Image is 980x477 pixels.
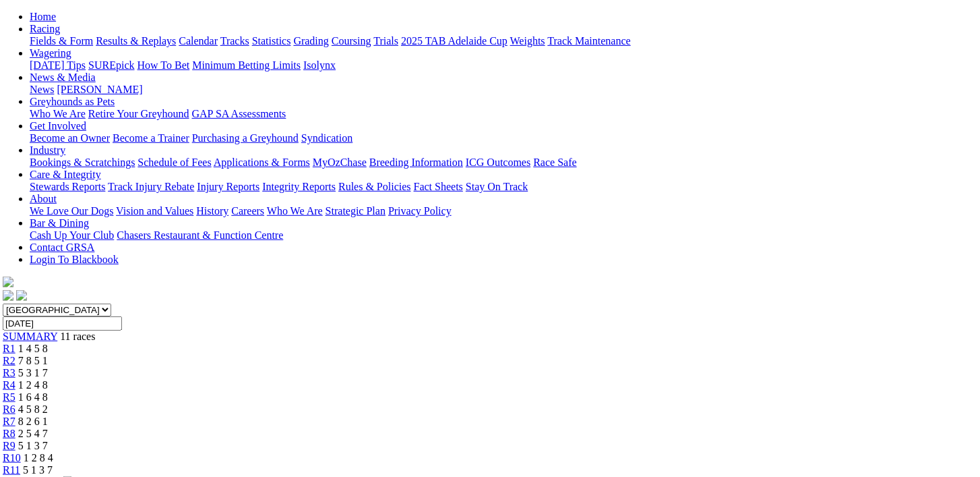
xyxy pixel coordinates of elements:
a: Home [30,11,56,22]
a: Injury Reports [197,181,259,192]
div: Wagering [30,59,972,72]
a: Track Injury Rebate [108,181,194,192]
a: GAP SA Assessments [192,108,286,119]
span: 5 1 3 7 [18,440,48,451]
span: 11 races [60,331,95,342]
a: Fields & Form [30,35,93,47]
span: 5 1 3 7 [23,464,53,476]
a: Fact Sheets [414,181,463,192]
a: Contact GRSA [30,242,94,253]
span: 5 3 1 7 [18,367,48,378]
a: Racing [30,23,60,34]
a: MyOzChase [313,157,367,168]
a: Calendar [179,35,218,47]
a: Care & Integrity [30,169,101,180]
a: Breeding Information [369,157,463,168]
span: 7 8 5 1 [18,355,48,366]
span: 1 2 4 8 [18,379,48,391]
a: Integrity Reports [262,181,336,192]
img: logo-grsa-white.png [3,277,13,287]
a: Greyhounds as Pets [30,96,115,107]
a: Minimum Betting Limits [192,59,301,71]
a: ICG Outcomes [466,157,530,168]
img: facebook.svg [3,290,13,301]
a: Industry [30,144,65,156]
a: Become a Trainer [113,132,189,144]
a: Cash Up Your Club [30,229,114,241]
span: SUMMARY [3,331,57,342]
span: 1 4 5 8 [18,343,48,354]
a: Vision and Values [116,205,193,217]
a: Isolynx [303,59,336,71]
span: R6 [3,403,16,415]
a: Statistics [252,35,291,47]
a: Purchasing a Greyhound [192,132,299,144]
a: Careers [231,205,264,217]
a: Wagering [30,47,71,59]
a: Schedule of Fees [137,157,211,168]
a: Coursing [332,35,371,47]
a: R5 [3,391,16,403]
a: Strategic Plan [326,205,386,217]
div: Get Involved [30,132,972,144]
a: Track Maintenance [548,35,631,47]
a: Stay On Track [466,181,528,192]
a: 2025 TAB Adelaide Cup [401,35,508,47]
a: SUREpick [88,59,134,71]
a: Results & Replays [96,35,176,47]
a: News & Media [30,72,96,83]
a: Grading [294,35,329,47]
div: Racing [30,35,972,47]
a: Privacy Policy [388,205,452,217]
a: [PERSON_NAME] [57,84,142,95]
div: Greyhounds as Pets [30,108,972,120]
a: Weights [510,35,545,47]
a: R9 [3,440,16,451]
a: Who We Are [267,205,323,217]
div: Care & Integrity [30,181,972,193]
div: Bar & Dining [30,229,972,242]
a: News [30,84,54,95]
a: Tracks [220,35,249,47]
a: Applications & Forms [214,157,310,168]
a: R2 [3,355,16,366]
span: 4 5 8 2 [18,403,48,415]
div: About [30,205,972,217]
a: Rules & Policies [338,181,411,192]
span: 8 2 6 1 [18,416,48,427]
div: Industry [30,157,972,169]
a: R1 [3,343,16,354]
a: R10 [3,452,21,464]
a: Who We Are [30,108,86,119]
a: R7 [3,416,16,427]
a: R8 [3,428,16,439]
a: Bar & Dining [30,217,89,229]
div: News & Media [30,84,972,96]
a: Stewards Reports [30,181,105,192]
a: How To Bet [137,59,190,71]
a: Race Safe [533,157,576,168]
a: R4 [3,379,16,391]
a: [DATE] Tips [30,59,86,71]
a: Become an Owner [30,132,110,144]
span: 1 6 4 8 [18,391,48,403]
a: About [30,193,57,204]
a: R11 [3,464,20,476]
a: R3 [3,367,16,378]
a: Bookings & Scratchings [30,157,135,168]
a: Get Involved [30,120,86,132]
a: Login To Blackbook [30,254,119,265]
a: Retire Your Greyhound [88,108,189,119]
span: 2 5 4 7 [18,428,48,439]
span: 1 2 8 4 [24,452,53,464]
